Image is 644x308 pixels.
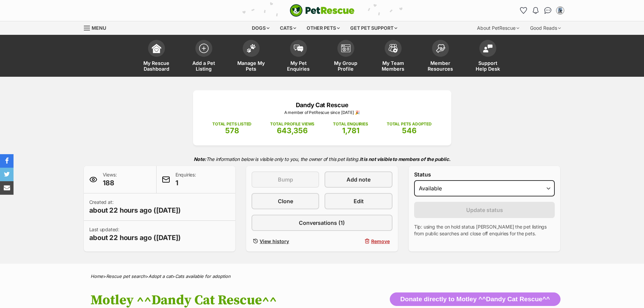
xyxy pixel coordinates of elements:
span: 1,781 [342,126,359,135]
a: Home [91,274,103,279]
span: Menu [92,25,106,31]
a: Support Help Desk [464,37,511,77]
span: Clone [278,197,293,205]
span: Member Resources [425,60,456,72]
span: 1 [175,178,196,188]
a: Favourites [518,5,529,16]
a: Rescue pet search [106,274,145,279]
a: PetRescue [290,4,355,17]
a: My Group Profile [322,37,369,77]
div: Other pets [302,21,344,35]
span: Manage My Pets [236,60,266,72]
button: Notifications [530,5,541,16]
div: Dogs [247,21,274,35]
span: 188 [103,178,117,188]
a: My Rescue Dashboard [133,37,180,77]
span: My Team Members [378,60,408,72]
a: View history [252,236,319,246]
button: Remove [325,236,392,246]
p: TOTAL PROFILE VIEWS [270,121,314,127]
span: Add note [347,175,371,184]
a: Clone [252,193,319,209]
p: The information below is visible only to you, the owner of this pet listing. [84,152,560,166]
p: Dandy Cat Rescue [203,100,441,110]
span: Add a Pet Listing [189,60,219,72]
img: group-profile-icon-3fa3cf56718a62981997c0bc7e787c4b2cf8bcc04b72c1350f741eb67cf2f40e.svg [341,44,351,52]
button: Donate directly to Motley ^^Dandy Cat Rescue^^ [390,292,560,306]
strong: It is not visible to members of the public. [360,156,451,162]
a: Edit [325,193,392,209]
button: Update status [414,202,555,218]
span: Bump [278,175,293,184]
span: Remove [371,238,390,245]
div: > > > [74,274,571,279]
img: help-desk-icon-fdf02630f3aa405de69fd3d07c3f3aa587a6932b1a1747fa1d2bba05be0121f9.svg [483,44,493,52]
button: My account [555,5,566,16]
img: chat-41dd97257d64d25036548639549fe6c8038ab92f7586957e7f3b1b290dea8141.svg [544,7,551,14]
div: Cats [275,21,301,35]
p: Tip: using the on hold status [PERSON_NAME] the pet listings from public searches and close off e... [414,223,555,237]
div: Get pet support [345,21,402,35]
p: Views: [103,171,117,188]
p: A member of PetRescue since [DATE] 🎉 [203,110,441,116]
p: Created at: [89,199,181,215]
span: about 22 hours ago ([DATE]) [89,206,181,215]
label: Status [414,171,555,177]
img: Melissa Mitchell profile pic [557,7,564,14]
a: Add note [325,171,392,188]
span: My Pet Enquiries [283,60,314,72]
img: add-pet-listing-icon-0afa8454b4691262ce3f59096e99ab1cd57d4a30225e0717b998d2c9b9846f56.svg [199,44,209,53]
a: Add a Pet Listing [180,37,228,77]
img: notifications-46538b983faf8c2785f20acdc204bb7945ddae34d4c08c2a6579f10ce5e182be.svg [533,7,538,14]
a: Manage My Pets [228,37,275,77]
a: Conversations (1) [252,215,392,231]
img: team-members-icon-5396bd8760b3fe7c0b43da4ab00e1e3bb1a5d9ba89233759b79545d2d3fc5d0d.svg [388,44,398,53]
a: Adopt a cat [148,274,172,279]
div: About PetRescue [472,21,524,35]
span: Edit [354,197,364,205]
ul: Account quick links [518,5,566,16]
img: pet-enquiries-icon-7e3ad2cf08bfb03b45e93fb7055b45f3efa6380592205ae92323e6603595dc1f.svg [294,45,303,52]
span: My Group Profile [331,60,361,72]
span: Conversations (1) [299,219,345,227]
a: Menu [84,21,111,33]
div: Good Reads [525,21,566,35]
p: TOTAL PETS LISTED [212,121,252,127]
span: 546 [402,126,416,135]
a: My Team Members [369,37,417,77]
span: 578 [225,126,239,135]
span: about 22 hours ago ([DATE]) [89,233,181,242]
p: TOTAL PETS ADOPTED [387,121,432,127]
span: Support Help Desk [473,60,503,72]
a: My Pet Enquiries [275,37,322,77]
span: My Rescue Dashboard [141,60,172,72]
a: Member Resources [417,37,464,77]
button: Bump [252,171,319,188]
img: logo-cat-932fe2b9b8326f06289b0f2fb663e598f794de774fb13d1741a6617ecf9a85b4.svg [290,4,355,17]
strong: Note: [194,156,206,162]
p: Enquiries: [175,171,196,188]
span: View history [260,238,289,245]
h1: Motley ^^Dandy Cat Rescue^^ [91,292,377,308]
img: dashboard-icon-eb2f2d2d3e046f16d808141f083e7271f6b2e854fb5c12c21221c1fb7104beca.svg [152,44,161,53]
img: member-resources-icon-8e73f808a243e03378d46382f2149f9095a855e16c252ad45f914b54edf8863c.svg [436,44,445,53]
p: Last updated: [89,226,181,242]
span: Update status [466,206,503,214]
img: manage-my-pets-icon-02211641906a0b7f246fdf0571729dbe1e7629f14944591b6c1af311fb30b64b.svg [246,44,256,53]
span: 643,356 [277,126,308,135]
a: Conversations [543,5,553,16]
a: Cats available for adoption [175,274,231,279]
p: TOTAL ENQUIRIES [333,121,368,127]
